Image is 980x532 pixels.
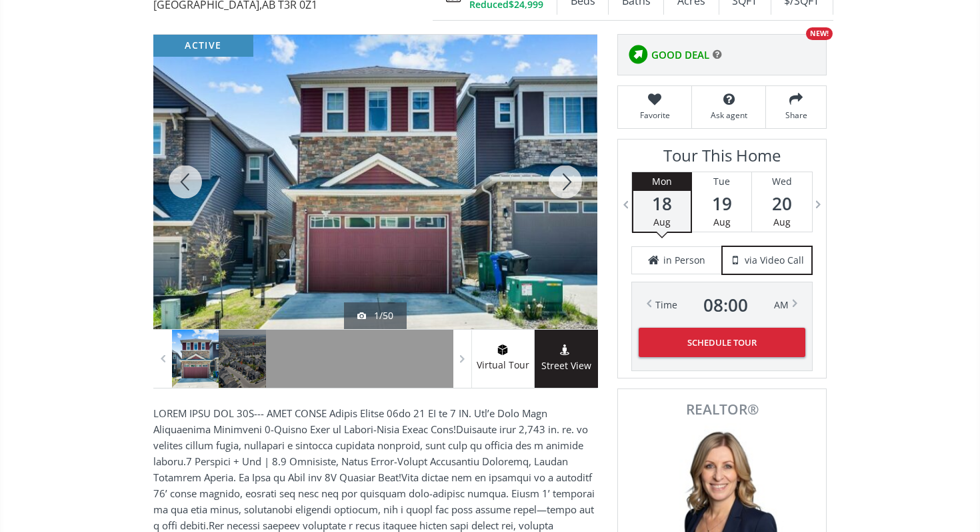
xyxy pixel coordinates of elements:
[639,328,805,357] button: Schedule Tour
[471,358,534,373] span: Virtual Tour
[625,41,651,68] img: rating icon
[653,216,671,228] span: Aug
[153,35,253,57] div: active
[806,27,833,40] div: NEW!
[153,35,597,329] div: 353 Nolanhurst Crescent NW Calgary, AB T3R 0Z1 - Photo 1 of 50
[357,309,393,322] div: 1/50
[699,109,759,121] span: Ask agent
[713,216,731,228] span: Aug
[625,109,685,121] span: Favorite
[633,403,811,417] span: REALTOR®
[752,172,812,191] div: Wed
[535,358,598,374] span: Street View
[745,254,804,267] span: via Video Call
[496,344,509,355] img: virtual tour icon
[773,216,791,228] span: Aug
[471,330,535,388] a: virtual tour iconVirtual Tour
[631,146,813,172] h3: Tour This Home
[773,109,819,121] span: Share
[663,254,705,267] span: in Person
[692,194,751,213] span: 19
[655,296,789,314] div: Time AM
[752,194,812,213] span: 20
[633,194,691,213] span: 18
[703,296,748,314] span: 08 : 00
[692,172,751,191] div: Tue
[633,172,691,191] div: Mon
[651,48,709,62] span: GOOD DEAL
